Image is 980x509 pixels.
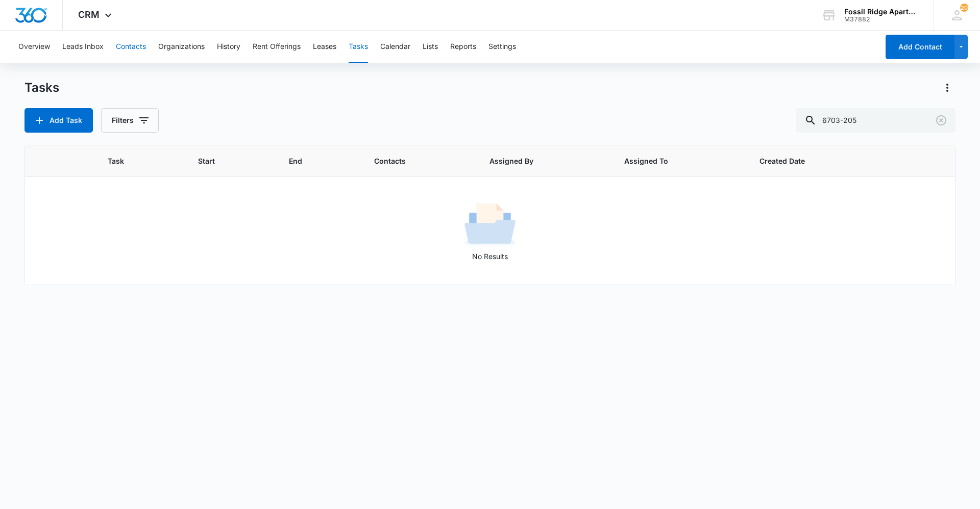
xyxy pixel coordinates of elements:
[313,31,336,63] button: Leases
[217,31,240,63] button: History
[759,156,857,166] span: Created Date
[489,156,585,166] span: Assigned By
[158,31,205,63] button: Organizations
[844,16,919,23] div: account id
[62,31,104,63] button: Leads Inbox
[960,4,968,12] span: 20
[423,31,438,63] button: Lists
[380,31,410,63] button: Calendar
[24,108,93,133] button: Add Task
[78,9,100,20] span: CRM
[26,251,954,262] p: No Results
[488,31,516,63] button: Settings
[253,31,301,63] button: Rent Offerings
[349,31,368,63] button: Tasks
[24,80,59,95] h1: Tasks
[108,156,159,166] span: Task
[464,200,516,251] img: No Results
[624,156,720,166] span: Assigned To
[450,31,476,63] button: Reports
[960,4,968,12] div: notifications count
[374,156,450,166] span: Contacts
[18,31,50,63] button: Overview
[933,112,949,129] button: Clear
[289,156,335,166] span: End
[198,156,250,166] span: Start
[886,35,954,59] button: Add Contact
[844,8,919,16] div: account name
[101,108,159,133] button: Filters
[796,108,955,133] input: Search Tasks
[116,31,146,63] button: Contacts
[939,80,955,96] button: Actions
